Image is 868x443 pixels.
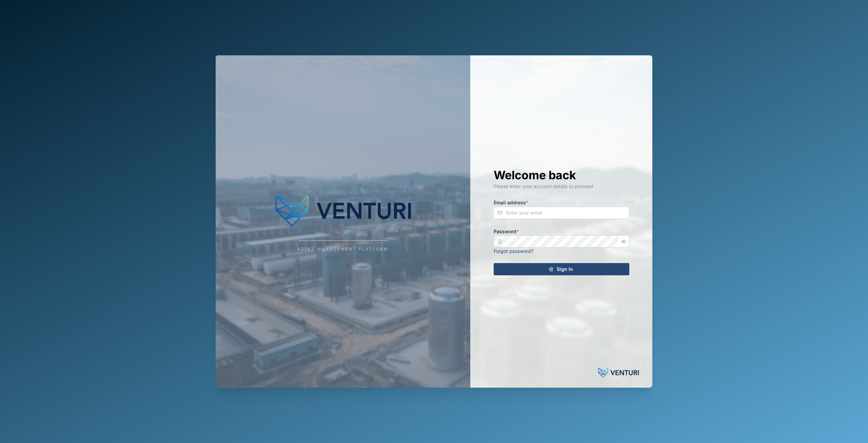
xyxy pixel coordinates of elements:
[557,263,573,275] span: Sign In
[275,191,411,232] img: Company Logo
[494,248,533,254] a: Forgot password?
[494,207,629,219] input: Enter your email
[494,228,519,235] label: Password
[297,246,389,253] div: Asset Management Platform
[494,183,629,190] div: Please enter your account details to proceed
[494,168,629,183] h1: Welcome back
[598,366,639,380] img: Powered by: Venturi
[494,199,528,206] label: Email address
[494,263,629,275] button: Sign In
